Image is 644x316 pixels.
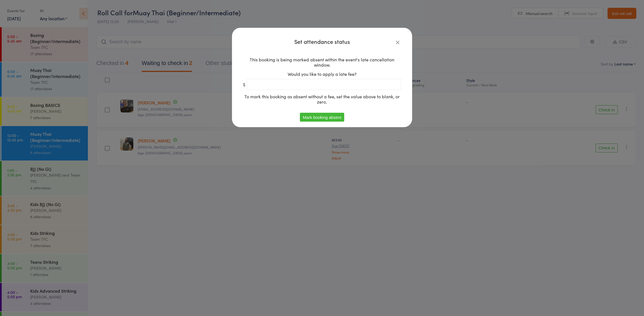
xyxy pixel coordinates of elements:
[243,71,401,77] div: Would you like to apply a late fee?
[394,39,401,46] a: Close
[243,39,401,44] h4: Set attendance status
[243,82,246,87] span: $
[300,113,344,122] button: Mark booking absent
[243,57,401,67] div: This booking is being marked absent within the event's late cancellation window.
[243,94,401,104] div: To mark this booking as absent without a fee, set the value above to blank, or zero.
